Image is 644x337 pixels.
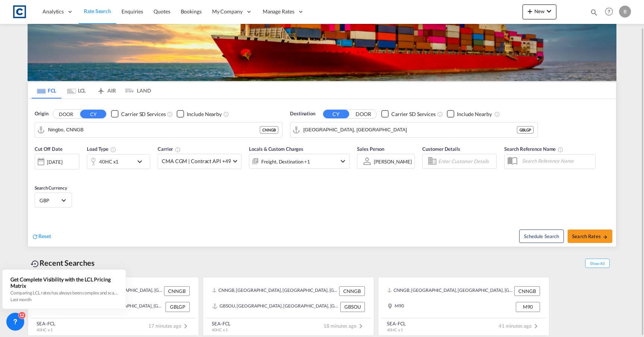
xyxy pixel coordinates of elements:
[40,197,60,204] span: GBP
[290,122,537,137] md-input-container: London Gateway Port, GBLGP
[499,323,540,329] span: 41 minutes ago
[87,146,116,152] span: Load Type
[572,233,608,239] span: Search Rates
[249,146,303,152] span: Locals & Custom Charges
[187,110,222,118] div: Include Nearby
[121,8,143,15] span: Enquiries
[212,320,231,327] div: SEA-FCL
[519,230,564,243] button: Note: By default Schedule search will only considerorigin ports, destination ports and cut off da...
[32,233,38,240] md-icon: icon-refresh
[80,110,106,118] button: CY
[323,323,365,329] span: 18 minutes ago
[162,157,231,165] span: CMA CGM | Contract API +49
[38,233,51,239] span: Reset
[223,111,229,117] md-icon: Unchecked: Ignores neighbouring ports when fetching rates.Checked : Includes neighbouring ports w...
[167,111,173,117] md-icon: Unchecked: Search for CY (Container Yard) services for all selected carriers.Checked : Search for...
[387,327,403,332] span: 40HC x 1
[99,156,119,167] div: 40HC x1
[35,146,63,152] span: Cut Off Date
[31,259,40,268] md-icon: icon-backup-restore
[619,6,631,18] div: B
[590,8,598,19] div: icon-magnify
[181,8,202,15] span: Bookings
[381,110,436,118] md-checkbox: Checkbox No Ink
[531,322,540,331] md-icon: icon-chevron-right
[32,233,51,241] div: icon-refreshReset
[154,8,170,15] span: Quotes
[28,99,616,247] div: Origin DOOR CY Checkbox No InkUnchecked: Search for CY (Container Yard) services for all selected...
[84,8,111,14] span: Rate Search
[525,7,534,16] md-icon: icon-plus 400-fg
[203,277,374,336] recent-search-card: CNNGB, [GEOGRAPHIC_DATA], [GEOGRAPHIC_DATA], [GEOGRAPHIC_DATA] & [GEOGRAPHIC_DATA], [GEOGRAPHIC_D...
[391,110,436,118] div: Carrier SD Services
[568,230,612,243] button: Search Ratesicon-arrow-right
[518,155,595,166] input: Search Reference Name
[42,8,64,15] span: Analytics
[35,154,79,169] div: [DATE]
[164,286,190,296] div: CNNGB
[121,110,165,118] div: Carrier SD Services
[585,259,610,268] span: Show All
[39,195,68,206] md-select: Select Currency: £ GBPUnited Kingdom Pound
[35,122,282,137] md-input-container: Ningbo, CNNGB
[212,327,228,332] span: 40HC x 1
[447,110,492,118] md-checkbox: Checkbox No Ink
[516,302,540,312] div: M90
[91,82,121,99] md-tab-item: AIR
[514,286,540,296] div: CNNGB
[181,322,190,331] md-icon: icon-chevron-right
[558,147,563,153] md-icon: Your search will be saved by the below given name
[544,7,553,16] md-icon: icon-chevron-down
[603,5,615,18] span: Help
[373,156,413,167] md-select: Sales Person: Ben Capsey
[35,110,48,118] span: Origin
[438,156,494,167] input: Enter Customer Details
[603,234,608,240] md-icon: icon-arrow-right
[590,8,598,16] md-icon: icon-magnify
[517,126,534,134] div: GBLGP
[437,111,443,117] md-icon: Unchecked: Search for CY (Container Yard) services for all selected carriers.Checked : Search for...
[11,3,28,20] img: 1fdb9190129311efbfaf67cbb4249bed.jpeg
[350,110,376,118] button: DOOR
[32,82,151,99] md-pagination-wrapper: Use the left and right arrow keys to navigate between tabs
[494,111,500,117] md-icon: Unchecked: Ignores neighbouring ports when fetching rates.Checked : Includes neighbouring ports w...
[87,154,150,169] div: 40HC x1icon-chevron-down
[175,147,181,153] md-icon: The selected Trucker/Carrierwill be displayed in the rate results If the rates are from another f...
[61,82,91,99] md-tab-item: LCL
[260,126,278,134] div: CNNGB
[32,82,61,99] md-tab-item: FCL
[339,286,365,296] div: CNNGB
[303,124,517,135] input: Search by Port
[525,8,553,14] span: New
[212,302,338,312] div: GBSOU, Southampton, United Kingdom, GB & Ireland, Europe
[165,302,190,312] div: GBLGP
[263,8,294,15] span: Manage Rates
[357,146,384,152] span: Sales Person
[249,154,350,169] div: Freight Destination Factory Stuffingicon-chevron-down
[261,156,310,167] div: Freight Destination Factory Stuffing
[35,185,67,191] span: Search Currency
[387,320,406,327] div: SEA-FCL
[158,146,181,152] span: Carrier
[37,320,56,327] div: SEA-FCL
[422,146,460,152] span: Customer Details
[35,169,40,179] md-datepicker: Select
[378,277,549,336] recent-search-card: CNNGB, [GEOGRAPHIC_DATA], [GEOGRAPHIC_DATA], [GEOGRAPHIC_DATA] & [GEOGRAPHIC_DATA], [GEOGRAPHIC_D...
[323,110,349,118] button: CY
[177,110,222,118] md-checkbox: Checkbox No Ink
[37,327,53,332] span: 40HC x 1
[523,4,556,19] button: icon-plus 400-fgNewicon-chevron-down
[121,82,151,99] md-tab-item: LAND
[387,286,512,296] div: CNNGB, Ningbo, China, Greater China & Far East Asia, Asia Pacific
[374,159,412,165] div: [PERSON_NAME]
[457,110,492,118] div: Include Nearby
[28,255,98,271] div: Recent Searches
[290,110,315,118] span: Destination
[47,159,62,165] div: [DATE]
[111,110,165,118] md-checkbox: Checkbox No Ink
[340,302,365,312] div: GBSOU
[387,302,404,312] div: M90
[338,157,347,166] md-icon: icon-chevron-down
[603,5,619,19] div: Help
